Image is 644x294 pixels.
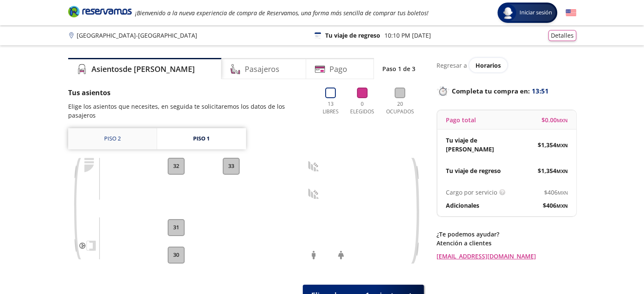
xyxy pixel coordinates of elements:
button: Detalles [548,30,576,41]
div: Regresar a ver horarios [437,58,576,72]
i: Brand Logo [68,5,132,18]
p: Tu viaje de regreso [325,31,380,40]
button: 31 [168,219,185,236]
p: Tus asientos [68,88,311,98]
p: Atención a clientes [437,239,576,247]
small: MXN [557,117,568,124]
p: Tu viaje de regreso [446,166,501,175]
button: English [566,8,576,18]
button: 33 [223,158,240,175]
p: ¿Te podemos ayudar? [437,230,576,239]
p: Cargo por servicio [446,188,497,197]
small: MXN [556,142,568,148]
button: 30 [168,247,185,264]
p: Paso 1 de 3 [382,64,415,73]
span: Iniciar sesión [516,8,556,17]
div: Piso 1 [193,135,210,143]
button: 32 [168,158,185,175]
h4: Pago [329,63,347,75]
p: 13 Libres [319,100,342,115]
h4: Asientos de [PERSON_NAME] [91,63,195,75]
p: 10:10 PM [DATE] [384,31,431,40]
span: $ 1,354 [538,166,568,175]
a: Piso 1 [157,128,246,149]
small: MXN [556,203,568,209]
p: Pago total [446,115,476,124]
span: $ 0.00 [542,115,568,124]
em: ¡Bienvenido a la nueva experiencia de compra de Reservamos, una forma más sencilla de comprar tus... [135,9,428,17]
p: [GEOGRAPHIC_DATA] - [GEOGRAPHIC_DATA] [77,31,197,40]
span: 13:51 [532,86,549,96]
span: Horarios [475,61,501,69]
a: Piso 2 [68,128,157,149]
a: [EMAIL_ADDRESS][DOMAIN_NAME] [437,252,576,261]
p: Elige los asientos que necesites, en seguida te solicitaremos los datos de los pasajeros [68,102,311,120]
small: MXN [556,168,568,174]
p: Adicionales [446,201,479,210]
span: $ 406 [543,201,568,210]
p: 20 Ocupados [383,100,417,115]
small: MXN [558,190,568,196]
p: Regresar a [437,61,467,70]
span: $ 406 [544,188,568,197]
span: $ 1,354 [538,140,568,149]
p: 0 Elegidos [348,100,376,115]
a: Brand Logo [68,5,132,20]
p: Tu viaje de [PERSON_NAME] [446,136,507,154]
h4: Pasajeros [245,63,279,75]
p: Completa tu compra en : [437,85,576,97]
